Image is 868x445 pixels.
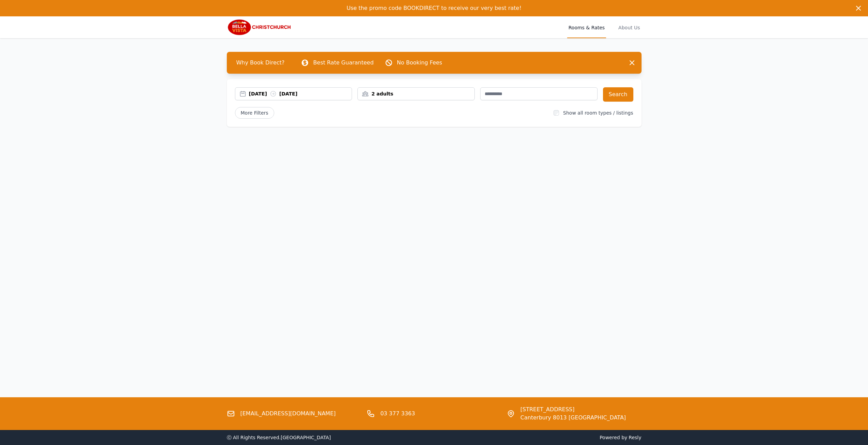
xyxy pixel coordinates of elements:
[227,435,331,440] span: ⓒ All Rights Reserved. [GEOGRAPHIC_DATA]
[235,107,274,119] span: More Filters
[380,410,415,418] a: 03 377 3363
[520,405,626,414] span: [STREET_ADDRESS]
[231,56,290,70] span: Why Book Direct?
[617,16,641,38] a: About Us
[563,110,633,116] label: Show all room types / listings
[520,414,626,422] span: Canterbury 8013 [GEOGRAPHIC_DATA]
[629,435,641,440] a: Resly
[249,90,352,97] div: [DATE] [DATE]
[567,16,606,38] a: Rooms & Rates
[347,5,521,11] span: Use the promo code BOOKDIRECT to receive our very best rate!
[397,59,442,67] p: No Booking Fees
[603,87,633,102] button: Search
[358,90,474,97] div: 2 adults
[437,434,642,441] span: Powered by
[313,59,373,67] p: Best Rate Guaranteed
[240,410,336,418] a: [EMAIL_ADDRESS][DOMAIN_NAME]
[227,19,292,35] img: Bella Vista Christchurch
